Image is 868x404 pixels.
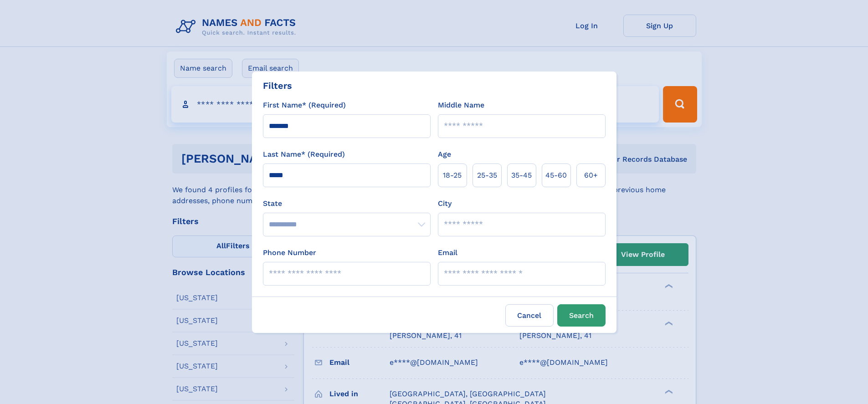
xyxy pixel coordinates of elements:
[263,198,431,209] label: State
[505,304,554,327] label: Cancel
[263,149,345,160] label: Last Name* (Required)
[438,100,484,111] label: Middle Name
[263,79,292,92] div: Filters
[438,198,452,209] label: City
[438,149,451,160] label: Age
[545,170,567,181] span: 45‑60
[511,170,532,181] span: 35‑45
[477,170,497,181] span: 25‑35
[263,100,346,111] label: First Name* (Required)
[263,247,316,258] label: Phone Number
[584,170,598,181] span: 60+
[557,304,606,327] button: Search
[438,247,457,258] label: Email
[443,170,462,181] span: 18‑25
